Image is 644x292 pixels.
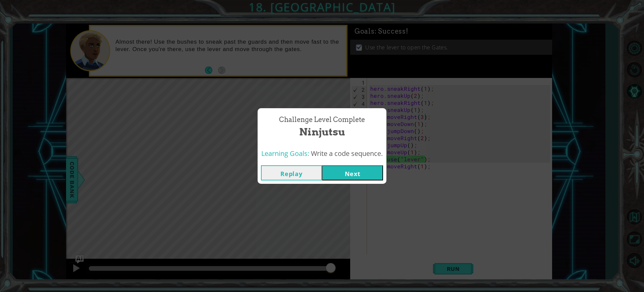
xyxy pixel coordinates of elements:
span: Learning Goals: [261,149,309,158]
span: Ninjutsu [299,125,345,139]
button: Replay [261,165,322,180]
span: Challenge Level Complete [279,115,365,125]
button: Next [322,165,383,180]
span: Write a code sequence. [311,149,383,158]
